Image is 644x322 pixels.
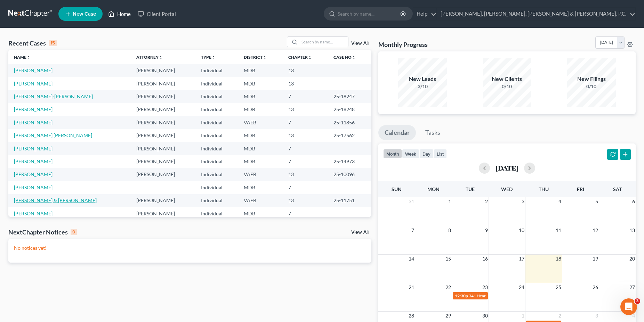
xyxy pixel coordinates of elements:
[398,75,447,83] div: New Leads
[592,255,599,263] span: 19
[238,155,283,168] td: MDB
[378,40,428,49] h3: Monthly Progress
[328,129,371,142] td: 25-17562
[131,155,195,168] td: [PERSON_NAME]
[201,55,216,60] a: Typeunfold_more
[445,255,452,263] span: 15
[131,129,195,142] td: [PERSON_NAME]
[131,103,195,116] td: [PERSON_NAME]
[555,283,562,291] span: 25
[484,226,489,234] span: 9
[483,83,531,90] div: 0/10
[14,184,53,190] a: [PERSON_NAME]
[445,283,452,291] span: 22
[455,293,468,298] span: 12:30p
[14,210,53,216] a: [PERSON_NAME]
[408,283,415,291] span: 21
[14,197,97,203] a: [PERSON_NAME] & [PERSON_NAME]
[595,197,599,206] span: 5
[14,158,53,164] a: [PERSON_NAME]
[195,129,238,142] td: Individual
[238,207,283,220] td: MDB
[14,119,53,125] a: [PERSON_NAME]
[238,77,283,90] td: MDB
[635,298,640,304] span: 3
[105,8,134,20] a: Home
[448,226,452,234] span: 8
[434,149,447,158] button: list
[328,194,371,207] td: 25-11751
[131,168,195,181] td: [PERSON_NAME]
[131,194,195,207] td: [PERSON_NAME]
[238,90,283,103] td: MDB
[195,116,238,129] td: Individual
[484,197,489,206] span: 2
[482,283,489,291] span: 23
[351,230,369,235] a: View All
[408,255,415,263] span: 14
[283,207,328,220] td: 7
[131,207,195,220] td: [PERSON_NAME]
[629,283,636,291] span: 27
[195,155,238,168] td: Individual
[592,226,599,234] span: 12
[283,77,328,90] td: 13
[14,106,53,112] a: [PERSON_NAME]
[283,194,328,207] td: 13
[244,55,267,60] a: Districtunfold_more
[283,142,328,155] td: 7
[631,197,636,206] span: 6
[131,64,195,77] td: [PERSON_NAME]
[299,37,348,47] input: Search by name...
[283,168,328,181] td: 13
[445,312,452,320] span: 29
[238,64,283,77] td: MDB
[482,312,489,320] span: 30
[195,103,238,116] td: Individual
[49,40,57,46] div: 15
[136,55,163,60] a: Attorneyunfold_more
[501,186,513,192] span: Wed
[238,116,283,129] td: VAEB
[14,171,53,177] a: [PERSON_NAME]
[71,229,77,235] div: 0
[521,312,525,320] span: 1
[408,312,415,320] span: 28
[629,255,636,263] span: 20
[159,56,163,60] i: unfold_more
[466,186,475,192] span: Tue
[238,181,283,194] td: MDB
[518,283,525,291] span: 24
[195,77,238,90] td: Individual
[134,8,179,20] a: Client Portal
[469,293,568,298] span: 341 Hearing for [PERSON_NAME] & [PERSON_NAME]
[14,93,93,99] a: [PERSON_NAME]-[PERSON_NAME]
[577,186,584,192] span: Fri
[427,186,440,192] span: Mon
[558,197,562,206] span: 4
[567,83,616,90] div: 0/10
[328,90,371,103] td: 25-18247
[195,168,238,181] td: Individual
[195,64,238,77] td: Individual
[131,77,195,90] td: [PERSON_NAME]
[328,168,371,181] td: 25-10096
[558,312,562,320] span: 2
[238,129,283,142] td: MDB
[629,226,636,234] span: 13
[283,116,328,129] td: 7
[419,125,446,140] a: Tasks
[195,142,238,155] td: Individual
[195,181,238,194] td: Individual
[413,8,436,20] a: Help
[496,164,518,172] h2: [DATE]
[521,197,525,206] span: 3
[419,149,434,158] button: day
[283,90,328,103] td: 7
[14,132,92,138] a: [PERSON_NAME] [PERSON_NAME]
[411,226,415,234] span: 7
[283,181,328,194] td: 7
[518,255,525,263] span: 17
[408,197,415,206] span: 31
[328,155,371,168] td: 25-14973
